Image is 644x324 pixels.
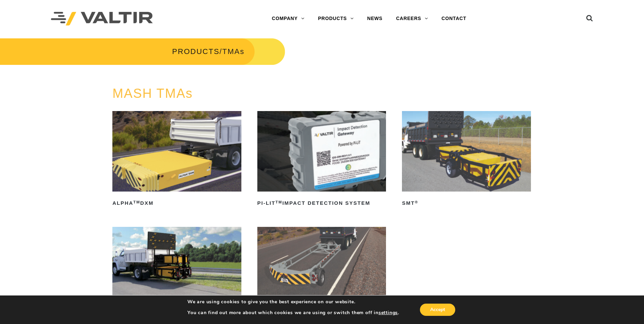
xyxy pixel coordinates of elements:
[402,198,531,209] h2: SMT
[112,111,241,209] a: ALPHATMDXM
[257,111,386,209] a: PI-LITTMImpact Detection System
[257,198,386,209] h2: PI-LIT Impact Detection System
[415,200,418,204] sup: ®
[222,47,244,56] span: TMAs
[187,299,399,305] p: We are using cookies to give you the best experience on our website.
[275,200,282,204] sup: TM
[311,12,361,25] a: PRODUCTS
[133,200,140,204] sup: TM
[172,47,219,56] a: PRODUCTS
[51,12,153,26] img: Valtir
[379,310,398,316] button: settings
[265,12,311,25] a: COMPANY
[420,304,455,316] button: Accept
[435,12,473,25] a: CONTACT
[361,12,389,25] a: NEWS
[389,12,435,25] a: CAREERS
[402,111,531,209] a: SMT®
[187,310,399,316] p: You can find out more about which cookies we are using or switch them off in .
[112,198,241,209] h2: ALPHA DXM
[112,86,193,101] a: MASH TMAs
